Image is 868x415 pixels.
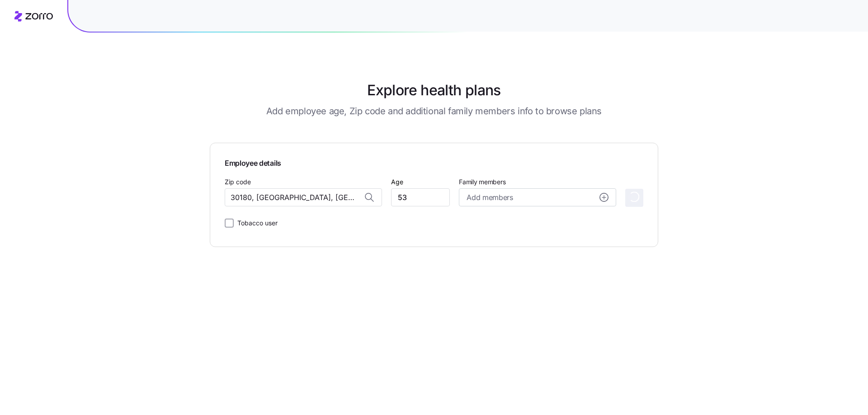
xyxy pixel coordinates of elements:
[234,218,278,228] label: Tobacco user
[459,188,616,206] button: Add membersadd icon
[225,188,382,206] input: Zip code
[391,177,403,187] label: Age
[367,79,500,101] h1: Explore health plans
[391,188,450,206] input: Add age
[266,105,602,117] h3: Add employee age, Zip code and additional family members info to browse plans
[459,177,616,187] span: Family members
[467,192,513,203] span: Add members
[225,177,251,187] label: Zip code
[599,193,609,202] svg: add icon
[225,158,643,169] span: Employee details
